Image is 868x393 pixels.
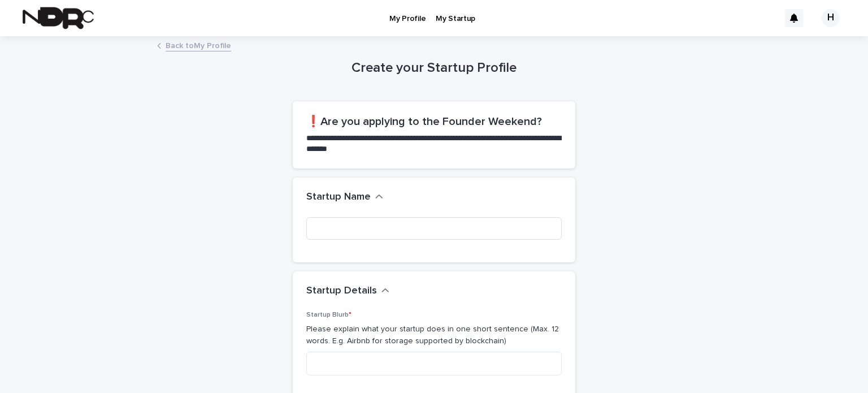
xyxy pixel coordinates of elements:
h2: Startup Name [306,191,371,204]
button: Startup Name [306,191,383,204]
h2: ❗Are you applying to the Founder Weekend? [306,115,562,128]
img: fPh53EbzTSOZ76wyQ5GQ [23,7,94,29]
div: H [822,9,840,27]
h2: Startup Details [306,285,377,297]
button: Startup Details [306,285,389,297]
a: Back toMy Profile [166,38,231,51]
p: Please explain what your startup does in one short sentence (Max. 12 words. E.g. Airbnb for stora... [306,323,562,347]
h1: Create your Startup Profile [293,60,575,76]
span: Startup Blurb [306,312,351,318]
